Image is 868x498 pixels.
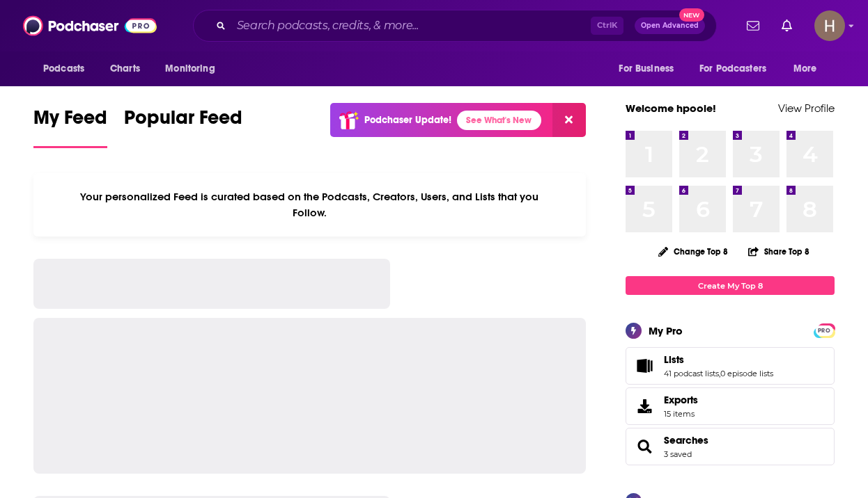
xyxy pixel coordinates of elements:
span: Exports [664,394,698,406]
button: Change Top 8 [650,243,736,260]
span: Popular Feed [124,106,242,138]
span: Searches [626,428,835,465]
a: My Feed [33,106,107,148]
span: Charts [110,59,140,79]
button: open menu [784,56,835,82]
span: Lists [626,347,835,385]
span: For Podcasters [699,59,766,79]
a: Searches [630,437,658,456]
span: Open Advanced [641,22,699,29]
p: Podchaser Update! [364,114,451,126]
span: Logged in as hpoole [814,10,845,41]
button: Share Top 8 [747,238,810,265]
span: Ctrl K [591,17,623,35]
button: Show profile menu [814,10,845,41]
a: 3 saved [664,449,692,459]
a: Exports [626,387,835,425]
button: open menu [155,56,233,82]
a: Searches [664,434,708,447]
div: My Pro [649,324,683,337]
div: Search podcasts, credits, & more... [193,10,717,42]
span: Exports [630,396,658,416]
a: Charts [101,56,148,82]
a: See What's New [457,111,541,130]
a: 0 episode lists [720,369,773,378]
span: Lists [664,353,684,366]
span: More [793,59,817,79]
span: Monitoring [165,59,215,79]
span: My Feed [33,106,107,138]
a: 41 podcast lists [664,369,719,378]
input: Search podcasts, credits, & more... [231,15,591,37]
button: open menu [33,56,102,82]
img: Podchaser - Follow, Share and Rate Podcasts [23,13,157,39]
a: Show notifications dropdown [741,14,765,38]
img: User Profile [814,10,845,41]
button: Open AdvancedNew [635,17,705,34]
a: View Profile [778,102,835,115]
span: 15 items [664,409,698,419]
a: Lists [664,353,773,366]
a: Create My Top 8 [626,276,835,295]
a: Show notifications dropdown [776,14,798,38]
span: , [719,369,720,378]
span: PRO [816,326,832,336]
div: Your personalized Feed is curated based on the Podcasts, Creators, Users, and Lists that you Follow. [33,173,586,236]
a: Popular Feed [124,106,242,148]
button: open menu [609,56,691,82]
span: Podcasts [43,59,84,79]
span: New [679,8,704,22]
button: open menu [690,56,786,82]
a: Welcome hpoole! [626,102,716,115]
a: PRO [816,325,832,335]
a: Lists [630,356,658,376]
span: For Business [619,59,674,79]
